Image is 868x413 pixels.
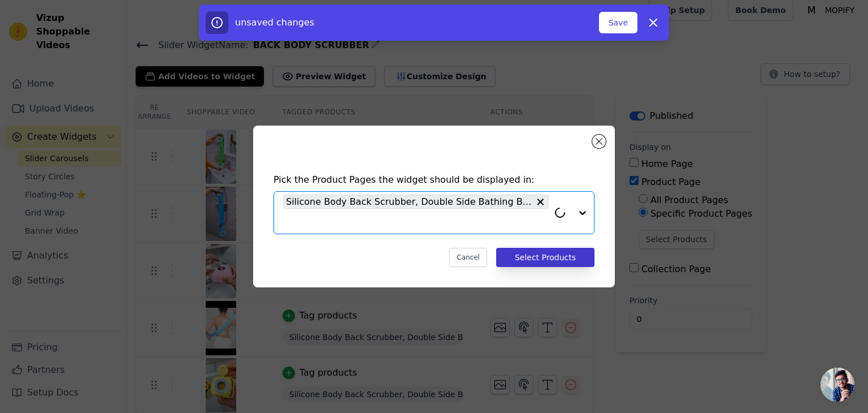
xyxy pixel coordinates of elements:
button: Select Products [496,248,594,267]
button: Save [599,12,637,33]
button: Cancel [449,248,487,267]
button: Close modal [592,135,606,148]
span: unsaved changes [235,17,314,28]
span: Silicone Body Back Scrubber, Double Side Bathing Brush for Skin Deep Cleaning Massage, Dead Skin ... [286,195,532,209]
h4: Pick the Product Pages the widget should be displayed in: [274,173,594,187]
a: Open chat [821,368,854,402]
